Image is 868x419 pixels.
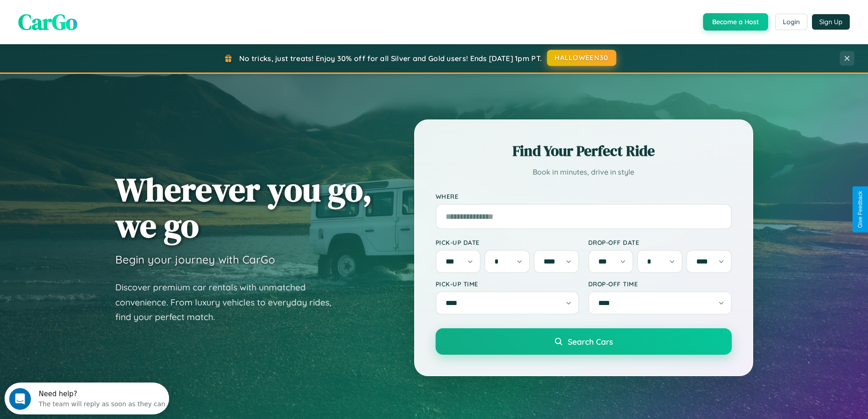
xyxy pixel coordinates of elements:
[34,15,161,25] div: The team will reply as soon as they can
[436,141,732,161] h2: Find Your Perfect Ride
[239,54,542,63] span: No tricks, just treats! Enjoy 30% off for all Silver and Gold users! Ends [DATE] 1pm PT.
[18,7,77,37] span: CarGo
[436,328,732,355] button: Search Cars
[703,13,768,31] button: Become a Host
[436,166,732,179] p: Book in minutes, drive in style
[115,171,372,243] h1: Wherever you go, we go
[34,8,161,15] div: Need help?
[547,50,616,66] button: HALLOWEEN30
[775,14,807,30] button: Login
[4,4,169,29] div: Open Intercom Messenger
[588,238,732,246] label: Drop-off Date
[588,280,732,288] label: Drop-off Time
[436,238,579,246] label: Pick-up Date
[568,336,613,347] span: Search Cars
[436,192,732,200] label: Where
[812,14,850,30] button: Sign Up
[436,280,579,288] label: Pick-up Time
[5,383,169,414] iframe: Intercom live chat discovery launcher
[857,191,863,228] div: Give Feedback
[115,253,275,266] h3: Begin your journey with CarGo
[115,280,343,325] p: Discover premium car rentals with unmatched convenience. From luxury vehicles to everyday rides, ...
[9,388,31,410] iframe: Intercom live chat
